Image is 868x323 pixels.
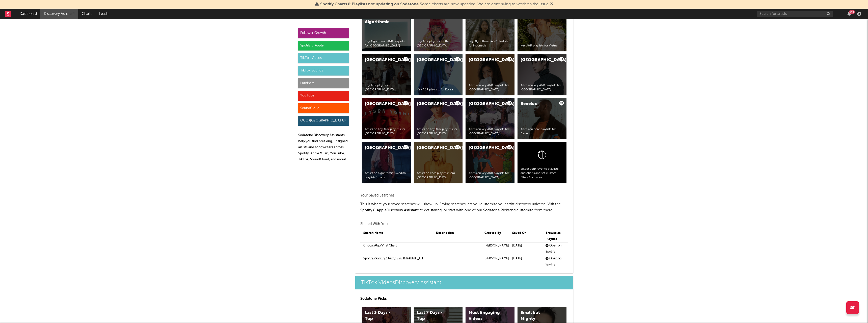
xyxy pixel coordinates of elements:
[481,230,509,242] th: Created By
[417,88,460,92] div: Key A&R playlists for Korea
[417,57,451,63] div: [GEOGRAPHIC_DATA]
[481,255,509,268] td: [PERSON_NAME]
[365,171,408,180] div: Artists on algorithmic Swedish playlists/charts
[360,221,568,227] h2: Shared With You
[481,242,509,255] td: [PERSON_NAME]
[466,98,514,139] a: [GEOGRAPHIC_DATA]Artists on key A&R playlists for [GEOGRAPHIC_DATA]
[298,132,349,163] p: Sodatone Discovery Assistants help you find breaking, unsigned artists and songwriters across Spo...
[518,98,566,139] a: BeneluxArtists on core playlists for Benelux
[469,127,511,136] div: Artists on key A&R playlists for [GEOGRAPHIC_DATA]
[546,256,565,268] div: Open on Spotify
[521,310,555,322] div: Small but Mighty
[362,10,411,51] a: Japan AlgorithmicKey Algorithmic A&R playlists for [GEOGRAPHIC_DATA]
[320,2,549,6] span: : Some charts are now updating. We are continuing to work on the issue
[521,44,563,48] div: Key A&R playlists for Vietnam
[521,101,555,107] div: Benelux
[362,98,411,139] a: [GEOGRAPHIC_DATA]Artists on key A&R playlists for [GEOGRAPHIC_DATA]
[546,257,561,266] span: Open on Spotify
[365,310,399,322] div: Last 3 Days - Top
[847,12,851,16] button: 99+
[469,57,503,63] div: [GEOGRAPHIC_DATA]
[417,145,451,151] div: [GEOGRAPHIC_DATA]
[360,192,568,198] h2: Your Saved Searches
[360,296,568,302] p: Sodatone Picks
[365,101,399,107] div: [GEOGRAPHIC_DATA]
[417,39,460,48] div: Key A&R playlists for the [GEOGRAPHIC_DATA]
[509,255,542,268] td: [DATE]
[417,127,460,136] div: Artists on key A&R playlists for [GEOGRAPHIC_DATA]
[469,145,503,151] div: [GEOGRAPHIC_DATA]
[466,10,514,51] a: [GEOGRAPHIC_DATA]Key Algorithmic A&R playlists for Indonesia
[469,171,511,180] div: Artists on key A&R playlists for [GEOGRAPHIC_DATA]
[355,276,573,289] a: TikTok VideosDiscovery Assistant
[298,41,349,51] div: Spotify & Apple
[298,91,349,101] div: YouTube
[363,256,426,262] a: Spotify Velocity Chart / [GEOGRAPHIC_DATA]
[40,9,78,19] a: Discovery Assistant
[365,83,408,92] div: Key A&R playlists for [GEOGRAPHIC_DATA]
[466,54,514,95] a: [GEOGRAPHIC_DATA]Artists on key A&R playlists for [GEOGRAPHIC_DATA]
[298,66,349,76] div: TikTok Sounds
[483,209,509,212] span: Sodatone Picks
[466,142,514,183] a: [GEOGRAPHIC_DATA]Artists on key A&R playlists for [GEOGRAPHIC_DATA]
[360,201,568,213] p: This is where your saved searches will show up. Saving searches lets you customize your artist di...
[518,10,566,51] a: [GEOGRAPHIC_DATA]Key A&R playlists for Vietnam
[298,116,349,126] div: OCC ([GEOGRAPHIC_DATA])
[518,54,566,95] a: [GEOGRAPHIC_DATA]Artists on key A&R playlists for [GEOGRAPHIC_DATA]
[521,57,555,63] div: [GEOGRAPHIC_DATA]
[417,101,451,107] div: [GEOGRAPHIC_DATA]
[360,209,419,212] a: Spotify & AppleDiscovery Assistant
[365,13,399,25] div: Japan Algorithmic
[546,244,561,253] span: Open on Spotify
[414,142,463,183] a: [GEOGRAPHIC_DATA]Artists on core playlists from [GEOGRAPHIC_DATA]
[417,171,460,180] div: Artists on core playlists from [GEOGRAPHIC_DATA]
[414,10,463,51] a: [GEOGRAPHIC_DATA]Key A&R playlists for the [GEOGRAPHIC_DATA]
[546,243,565,255] div: Open on Spotify
[360,230,433,242] th: Search Name
[298,28,349,38] div: Follower Growth
[521,167,563,180] div: Select your favorite playlists and charts and set custom filters from scratch.
[518,142,566,183] a: Select your favorite playlists and charts and set custom filters from scratch.
[550,2,553,6] span: Dismiss
[363,243,397,249] a: Critical Algo/Viral Chart
[414,98,463,139] a: [GEOGRAPHIC_DATA]Artists on key A&R playlists for [GEOGRAPHIC_DATA]
[298,103,349,113] div: SoundCloud
[320,2,419,6] span: Spotify Charts & Playlists not updating on Sodatone
[469,39,511,48] div: Key Algorithmic A&R playlists for Indonesia
[365,145,399,151] div: [GEOGRAPHIC_DATA]
[469,83,511,92] div: Artists on key A&R playlists for [GEOGRAPHIC_DATA]
[414,54,463,95] a: [GEOGRAPHIC_DATA]Key A&R playlists for Korea
[433,230,481,242] th: Description
[542,230,565,242] th: Browse as Playlist
[849,10,855,14] div: 99 +
[469,310,503,322] div: Most Engaging Videos
[521,83,563,92] div: Artists on key A&R playlists for [GEOGRAPHIC_DATA]
[509,242,542,255] td: [DATE]
[469,101,503,107] div: [GEOGRAPHIC_DATA]
[298,53,349,63] div: TikTok Videos
[362,54,411,95] a: [GEOGRAPHIC_DATA]Key A&R playlists for [GEOGRAPHIC_DATA]
[757,11,833,17] input: Search for artists
[78,9,96,19] a: Charts
[521,127,563,136] div: Artists on core playlists for Benelux
[362,142,411,183] a: [GEOGRAPHIC_DATA]Artists on algorithmic Swedish playlists/charts
[365,127,408,136] div: Artists on key A&R playlists for [GEOGRAPHIC_DATA]
[365,57,399,63] div: [GEOGRAPHIC_DATA]
[298,78,349,88] div: Luminate
[96,9,112,19] a: Leads
[417,310,451,322] div: Last 7 Days - Top
[16,9,40,19] a: Dashboard
[365,39,408,48] div: Key Algorithmic A&R playlists for [GEOGRAPHIC_DATA]
[509,230,542,242] th: Saved On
